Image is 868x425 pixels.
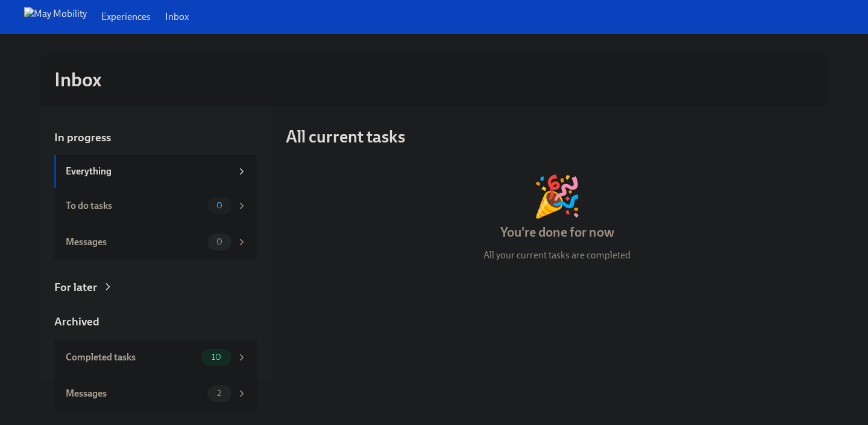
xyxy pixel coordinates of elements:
span: 2 [210,389,228,398]
a: For later [54,280,257,295]
div: Completed tasks [66,351,197,364]
div: Messages [66,235,203,249]
h3: All current tasks [286,126,405,147]
a: Archived [54,314,257,330]
a: Experiences [101,10,151,24]
p: All your current tasks are completed [483,249,631,262]
a: Inbox [165,10,189,24]
a: Messages0 [54,224,257,260]
h2: Inbox [54,68,102,92]
span: 0 [209,201,230,210]
div: To do tasks [66,199,203,212]
a: In progress [54,130,257,145]
a: Messages2 [54,375,257,412]
span: 10 [204,353,228,362]
div: For later [54,280,97,295]
a: To do tasks0 [54,188,257,224]
div: Messages [66,387,203,400]
a: Completed tasks10 [54,339,257,375]
div: 🎉 [532,176,582,216]
a: Everything [54,155,257,188]
img: May Mobility [24,7,87,27]
div: Everything [66,165,231,178]
span: 0 [209,237,230,246]
h4: You're done for now [500,223,614,241]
